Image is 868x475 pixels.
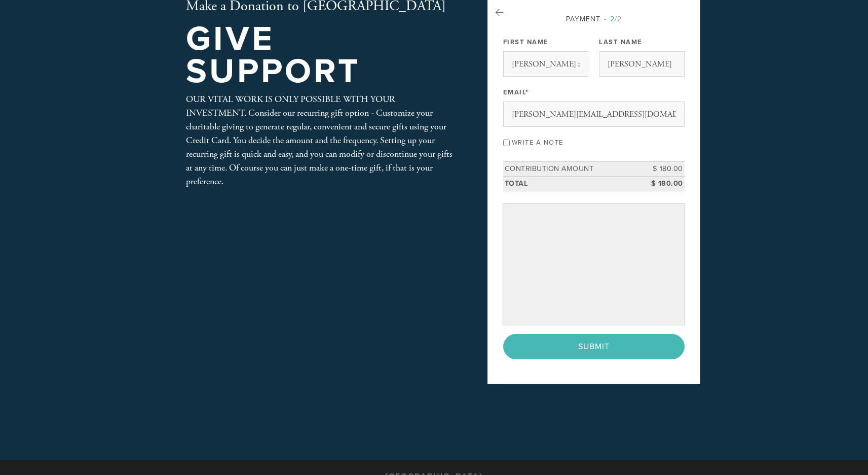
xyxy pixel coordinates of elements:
span: This field is required. [525,88,529,96]
span: 2 [610,15,615,23]
td: Contribution Amount [503,162,639,177]
td: Total [503,176,639,191]
h1: Give Support [186,23,455,88]
label: First Name [503,38,549,47]
label: Write a note [512,139,563,147]
iframe: Secure payment input frame [505,206,683,323]
div: OUR VITAL WORK IS ONLY POSSIBLE WITH YOUR INVESTMENT. Consider our recurring gift option - Custom... [186,92,455,188]
label: Last Name [599,38,643,47]
span: /2 [604,15,622,23]
td: $ 180.00 [639,176,685,191]
label: Email [503,88,529,97]
div: Payment [503,14,685,24]
td: $ 180.00 [639,162,685,177]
